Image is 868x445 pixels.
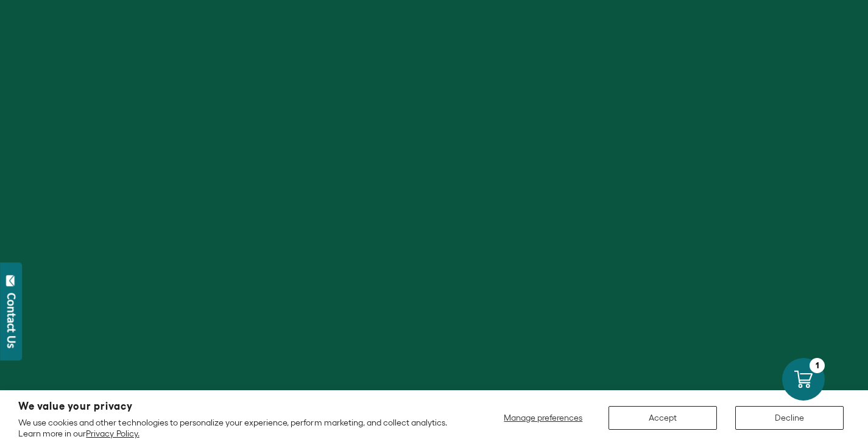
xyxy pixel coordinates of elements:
button: Accept [609,406,717,430]
p: We use cookies and other technologies to personalize your experience, perform marketing, and coll... [18,417,455,439]
div: 1 [810,358,825,373]
button: Decline [735,406,844,430]
button: Manage preferences [496,406,590,430]
div: Contact Us [5,293,18,348]
span: Manage preferences [504,413,582,422]
h2: We value your privacy [18,401,455,412]
a: Privacy Policy. [86,429,139,438]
